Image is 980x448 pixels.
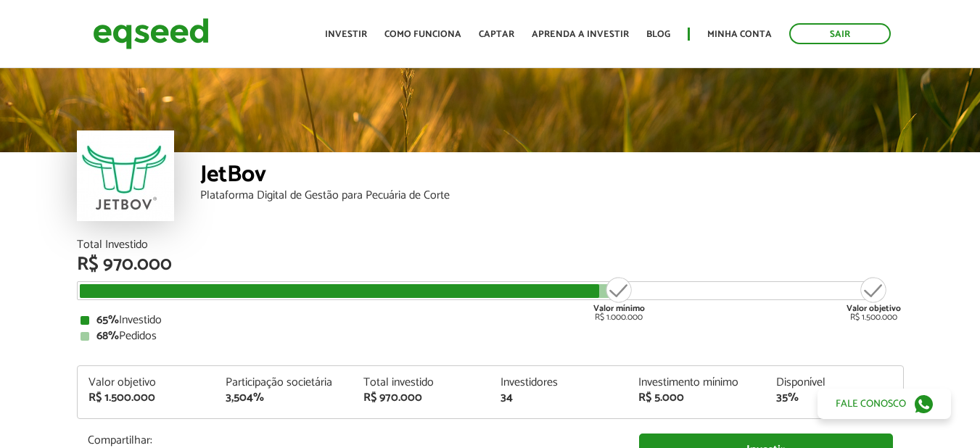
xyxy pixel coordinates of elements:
[77,255,904,274] div: R$ 970.000
[707,30,772,39] a: Minha conta
[847,302,901,315] strong: Valor objetivo
[789,23,891,44] a: Sair
[81,331,900,342] div: Pedidos
[200,163,904,190] div: JetBov
[81,315,900,326] div: Investido
[88,392,205,404] div: R$ 1.500.000
[501,392,617,404] div: 34
[501,377,617,389] div: Investidores
[592,275,646,322] div: R$ 1.000.000
[93,14,209,53] img: EqSeed
[479,30,514,39] a: Captar
[96,326,119,346] strong: 68%
[818,389,951,419] a: Fale conosco
[638,392,754,404] div: R$ 5.000
[88,434,617,447] p: Compartilhar:
[226,392,342,404] div: 3,504%
[88,377,205,389] div: Valor objetivo
[96,310,119,330] strong: 65%
[847,275,901,322] div: R$ 1.500.000
[325,30,367,39] a: Investir
[200,190,904,202] div: Plataforma Digital de Gestão para Pecuária de Corte
[226,377,342,389] div: Participação societária
[593,302,645,315] strong: Valor mínimo
[363,392,479,404] div: R$ 970.000
[77,239,904,251] div: Total Investido
[384,30,461,39] a: Como funciona
[646,30,670,39] a: Blog
[776,377,892,389] div: Disponível
[638,377,754,389] div: Investimento mínimo
[363,377,479,389] div: Total investido
[532,30,629,39] a: Aprenda a investir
